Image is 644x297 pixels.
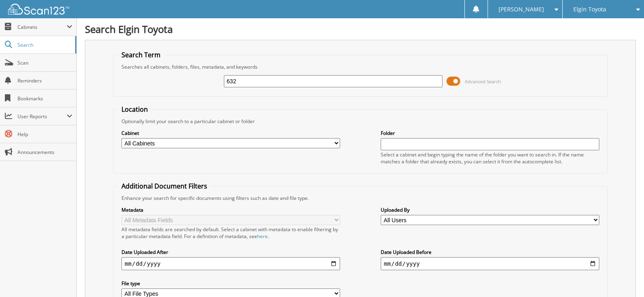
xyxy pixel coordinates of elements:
[17,59,72,66] span: Scan
[117,118,603,125] div: Optionally limit your search to a particular cabinet or folder
[17,95,72,102] span: Bookmarks
[121,280,340,287] label: File type
[381,206,599,213] label: Uploaded By
[17,77,72,84] span: Reminders
[17,24,67,30] span: Cabinets
[8,4,69,15] img: scan123-logo-white.svg
[17,41,71,48] span: Search
[85,22,636,36] h1: Search Elgin Toyota
[117,182,211,191] legend: Additional Document Filters
[257,233,268,240] a: here
[499,7,544,12] span: [PERSON_NAME]
[121,249,340,256] label: Date Uploaded After
[381,151,599,165] div: Select a cabinet and begin typing the name of the folder you want to search in. If the name match...
[17,131,72,138] span: Help
[117,195,603,202] div: Enhance your search for specific documents using filters such as date and file type.
[17,113,67,120] span: User Reports
[17,149,72,156] span: Announcements
[381,130,599,137] label: Folder
[573,7,606,12] span: Elgin Toyota
[121,130,340,137] label: Cabinet
[465,78,501,85] span: Advanced Search
[117,105,152,114] legend: Location
[381,257,599,270] input: end
[603,258,644,297] iframe: Chat Widget
[117,50,165,59] legend: Search Term
[121,206,340,213] label: Metadata
[121,257,340,270] input: start
[117,63,603,70] div: Searches all cabinets, folders, files, metadata, and keywords
[121,226,340,240] div: All metadata fields are searched by default. Select a cabinet with metadata to enable filtering b...
[381,249,599,256] label: Date Uploaded Before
